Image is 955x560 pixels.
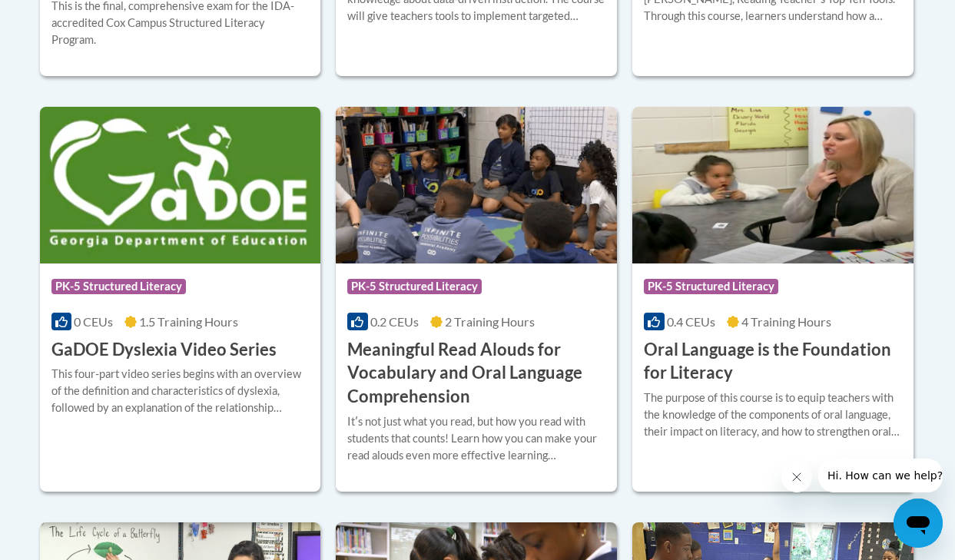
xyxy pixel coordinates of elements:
[336,107,617,492] a: Course LogoPK-5 Structured Literacy0.2 CEUs2 Training Hours Meaningful Read Alouds for Vocabulary...
[781,462,812,492] iframe: Close message
[51,279,186,294] span: PK-5 Structured Literacy
[51,366,310,416] div: This four-part video series begins with an overview of the definition and characteristics of dysl...
[644,338,902,386] h3: Oral Language is the Foundation for Literacy
[51,338,277,362] h3: GaDOE Dyslexia Video Series
[894,499,943,548] iframe: Button to launch messaging window
[632,107,914,263] img: Course Logo
[644,279,778,294] span: PK-5 Structured Literacy
[741,314,831,329] span: 4 Training Hours
[40,107,321,263] img: Course Logo
[667,314,715,329] span: 0.4 CEUs
[347,413,605,464] div: Itʹs not just what you read, but how you read with students that counts! Learn how you can make y...
[347,338,605,409] h3: Meaningful Read Alouds for Vocabulary and Oral Language Comprehension
[74,314,113,329] span: 0 CEUs
[336,107,617,263] img: Course Logo
[370,314,419,329] span: 0.2 CEUs
[818,459,943,492] iframe: Message from company
[644,389,902,440] div: The purpose of this course is to equip teachers with the knowledge of the components of oral lang...
[445,314,535,329] span: 2 Training Hours
[632,107,914,492] a: Course LogoPK-5 Structured Literacy0.4 CEUs4 Training Hours Oral Language is the Foundation for L...
[347,279,482,294] span: PK-5 Structured Literacy
[139,314,238,329] span: 1.5 Training Hours
[40,107,321,492] a: Course LogoPK-5 Structured Literacy0 CEUs1.5 Training Hours GaDOE Dyslexia Video SeriesThis four-...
